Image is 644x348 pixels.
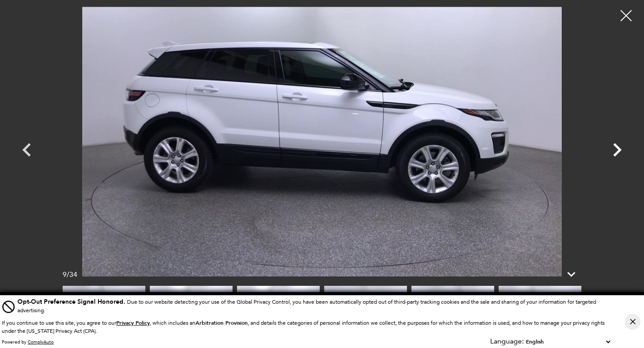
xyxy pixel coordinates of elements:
[237,286,320,348] img: Used 2017 White Land Rover SE Premium image 11
[28,339,54,345] a: ComplyAuto
[524,337,612,346] select: Language Select
[490,338,524,345] div: Language:
[69,270,77,279] span: 34
[625,314,640,330] button: Close Button
[499,286,581,348] img: Used 2017 White Land Rover SE Premium image 14
[604,132,631,172] div: Next
[63,270,77,279] div: /
[54,7,590,276] img: Used 2017 White Land Rover SE Premium image 9
[63,286,145,332] img: Used 2017 White Land Rover SE Premium image 9
[324,286,407,348] img: Used 2017 White Land Rover SE Premium image 12
[63,270,67,279] span: 9
[411,286,494,348] img: Used 2017 White Land Rover SE Premium image 13
[116,319,150,327] u: Privacy Policy
[195,319,248,327] strong: Arbitration Provision
[17,297,612,314] div: Due to our website detecting your use of the Global Privacy Control, you have been automatically ...
[13,132,40,172] div: Previous
[17,297,127,306] span: Opt-Out Preference Signal Honored .
[2,320,605,334] p: If you continue to use this site, you agree to our , which includes an , and details the categori...
[150,286,233,348] img: Used 2017 White Land Rover SE Premium image 10
[2,340,54,345] div: Powered by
